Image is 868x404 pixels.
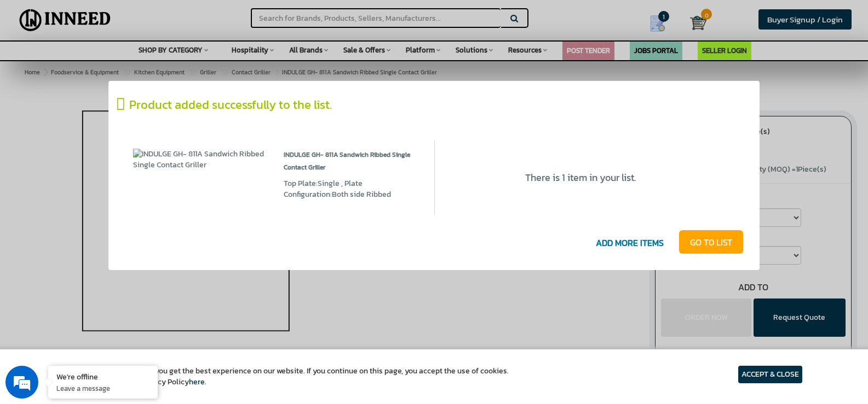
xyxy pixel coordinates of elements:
[525,170,636,185] span: There is 1 item in your list.
[19,66,46,72] img: logo_Zg8I0qSkbAqR2WFHt3p6CTuqpyXMFPubPcD2OT02zFN43Cy9FUNNG3NEPhM_Q1qe_.png
[284,149,418,178] span: INDULGE GH- 811A Sandwich Ribbed Single Contact Griller
[86,267,139,275] em: Driven by SalesIQ
[590,232,669,255] span: ADD MORE ITEMS
[189,376,205,388] a: here
[180,5,206,32] div: Minimize live chat window
[582,232,677,255] span: ADD MORE ITEMS
[66,366,509,388] article: We use cookies to ensure you get the best experience on our website. If you continue on this page...
[679,230,743,254] a: GO T0 LIST
[76,268,83,274] img: salesiqlogo_leal7QplfZFryJ6FIlVepeu7OftD7mt8q6exU6-34PB8prfIgodN67KcxXM9Y7JQ_.png
[284,178,391,200] span: Top Plate:Single , Plate Configuration:Both side Ribbed
[23,128,191,238] span: We are offline. Please leave us a message.
[160,318,199,332] em: Submit
[129,96,332,114] span: Product added successfully to the list.
[133,149,267,171] img: INDULGE GH- 811A Sandwich Ribbed Single Contact Griller
[56,383,150,393] p: Leave a message
[56,371,150,382] div: We're offline
[5,279,209,318] textarea: Type your message and click 'Submit'
[738,366,802,383] article: ACCEPT & CLOSE
[57,61,184,75] div: Leave a message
